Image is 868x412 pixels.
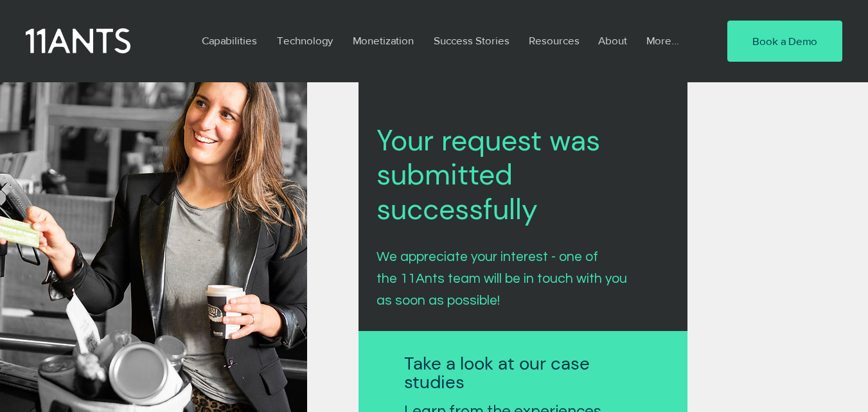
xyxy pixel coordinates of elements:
a: Book a Demo [727,21,842,62]
nav: Site [192,26,688,55]
a: Capabilities [192,26,267,55]
p: Capabilities [195,26,263,55]
p: Success Stories [427,26,516,55]
a: Technology [267,26,343,55]
p: Technology [270,26,339,55]
p: Monetization [346,26,420,55]
span: Book a Demo [752,33,817,49]
p: More... [640,26,686,55]
a: Resources [519,26,589,55]
p: About [592,26,633,55]
a: Monetization [343,26,424,55]
a: Success Stories [424,26,519,55]
p: Resources [522,26,586,55]
a: About [589,26,637,55]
